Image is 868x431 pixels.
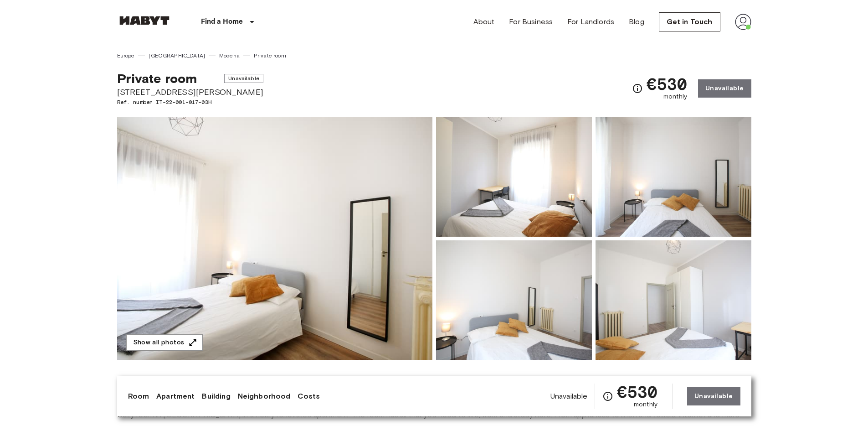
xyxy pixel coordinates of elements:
[254,52,286,60] a: Private room
[201,16,243,27] p: Find a Home
[596,240,751,360] img: Picture of unit IT-22-001-017-03H
[550,391,588,401] span: Unavailable
[436,240,592,360] img: Picture of unit IT-22-001-017-03H
[117,71,197,86] span: Private room
[617,384,657,400] span: €530
[629,16,644,27] a: Blog
[632,83,643,94] svg: Check cost overview for full price breakdown. Please note that discounts apply to new joiners onl...
[219,52,240,60] a: Modena
[117,86,263,98] span: [STREET_ADDRESS][PERSON_NAME]
[567,16,614,27] a: For Landlords
[117,117,432,360] img: Marketing picture of unit IT-22-001-017-03H
[647,76,687,92] span: €530
[436,117,592,237] img: Picture of unit IT-22-001-017-03H
[602,391,613,402] svg: Check cost overview for full price breakdown. Please note that discounts apply to new joiners onl...
[473,16,495,27] a: About
[156,391,195,402] a: Apartment
[298,391,320,402] a: Costs
[117,52,135,60] a: Europe
[149,52,205,60] a: [GEOGRAPHIC_DATA]
[202,391,230,402] a: Building
[117,98,263,106] span: Ref. number IT-22-001-017-03H
[735,14,751,30] img: avatar
[659,12,720,31] a: Get in Touch
[224,74,263,83] span: Unavailable
[238,391,291,402] a: Neighborhood
[596,117,751,237] img: Picture of unit IT-22-001-017-03H
[634,400,657,409] span: monthly
[509,16,553,27] a: For Business
[663,92,687,101] span: monthly
[128,391,149,402] a: Room
[126,334,203,351] button: Show all photos
[117,16,172,25] img: Habyt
